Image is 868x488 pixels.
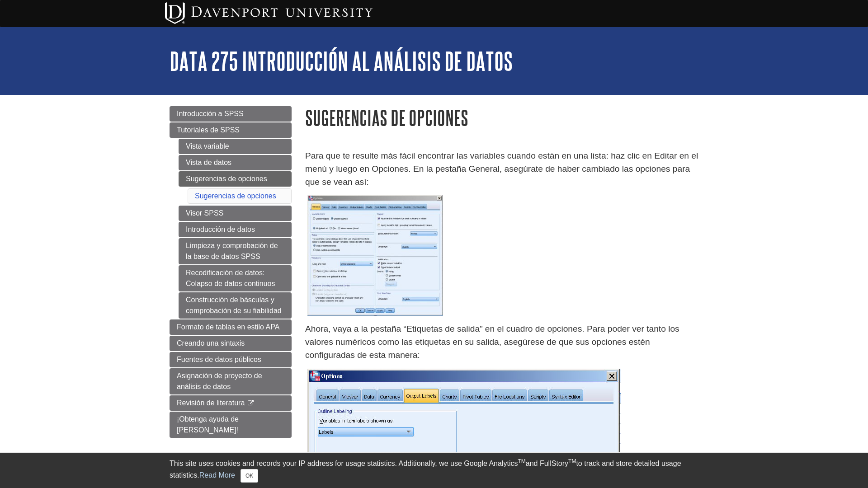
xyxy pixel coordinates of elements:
[179,222,292,237] a: Introducción de datos
[195,192,276,200] a: Sugerencias de opciones
[170,319,292,335] a: Formato de tablas en estilo APA
[170,47,513,75] a: DATA 275 Introducción al análisis de datos
[179,155,292,170] a: Vista de datos
[170,458,698,483] div: This site uses cookies and records your IP address for usage statistics. Additionally, we use Goo...
[177,415,239,434] span: ¡Obtenga ayuda de [PERSON_NAME]!
[177,323,279,331] span: Formato de tablas en estilo APA
[170,336,292,351] a: Creando una sintaxis
[518,458,525,465] sup: TM
[170,412,292,438] a: ¡Obtenga ayuda de [PERSON_NAME]!
[241,469,258,483] button: Close
[177,110,244,117] span: Introducción a SPSS
[199,471,235,479] a: Read More
[305,150,698,188] p: Para que te resulte más fácil encontrar las variables cuando están en una lista: haz clic en Edit...
[305,106,698,129] h1: Sugerencias de opciones
[170,395,292,411] a: Revisión de literatura
[170,368,292,394] a: Asignación de proyecto de análisis de datos
[177,399,245,407] span: Revisión de literatura
[247,400,255,406] i: This link opens in a new window
[177,126,240,134] span: Tutoriales de SPSS
[179,265,292,291] a: Recodificación de datos: Colapso de datos continuos
[179,292,292,319] a: Construcción de básculas y comprobación de su fiabilidad
[177,356,261,363] span: Fuentes de datos públicos
[170,122,292,138] a: Tutoriales de SPSS
[170,352,292,367] a: Fuentes de datos públicos
[170,106,292,122] a: Introducción a SPSS
[179,206,292,221] a: Visor SPSS
[568,458,576,465] sup: TM
[165,2,373,24] img: Davenport University
[179,139,292,154] a: Vista variable
[305,323,698,361] p: Ahora, vaya a la pestaña “Etiquetas de salida” en el cuadro de opciones. Para poder ver tanto los...
[177,372,262,390] span: Asignación de proyecto de análisis de datos
[177,339,245,347] span: Creando una sintaxis
[179,238,292,264] a: Limpieza y comprobación de la base de datos SPSS
[179,171,292,187] a: Sugerencias de opciones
